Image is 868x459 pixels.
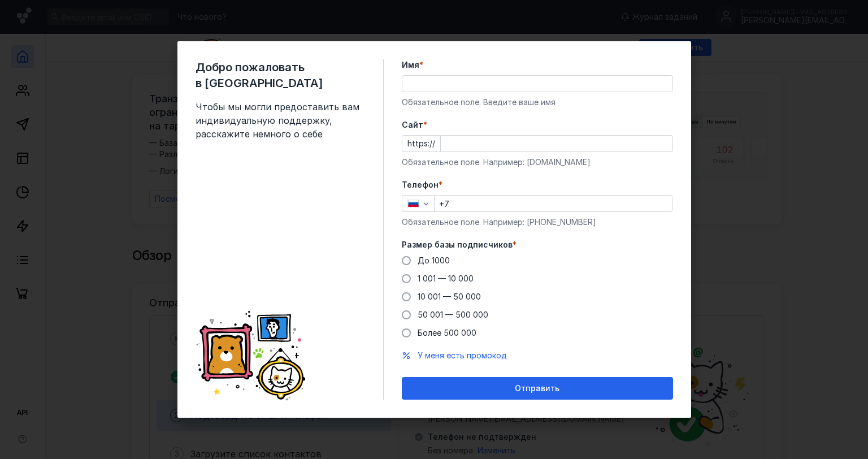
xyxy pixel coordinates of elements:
[402,59,419,71] span: Имя
[418,274,474,283] span: 1 001 — 10 000
[402,239,513,250] span: Размер базы подписчиков
[402,179,439,190] span: Телефон
[418,328,476,337] span: Более 500 000
[418,350,507,360] span: У меня есть промокод
[402,97,673,108] div: Обязательное поле. Введите ваше имя
[418,350,507,361] button: У меня есть промокод
[402,157,673,168] div: Обязательное поле. Например: [DOMAIN_NAME]
[196,100,365,141] span: Чтобы мы могли предоставить вам индивидуальную поддержку, расскажите немного о себе
[402,216,673,228] div: Обязательное поле. Например: [PHONE_NUMBER]
[515,384,559,393] span: Отправить
[418,310,488,319] span: 50 001 — 500 000
[418,256,450,265] span: До 1000
[402,119,423,131] span: Cайт
[196,59,365,91] span: Добро пожаловать в [GEOGRAPHIC_DATA]
[402,377,673,400] button: Отправить
[418,292,481,301] span: 10 001 — 50 000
